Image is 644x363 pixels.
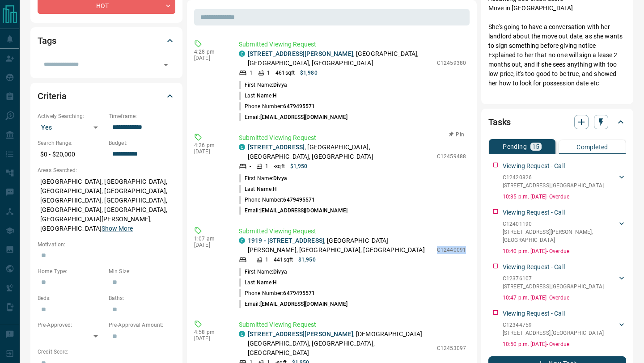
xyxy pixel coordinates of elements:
[274,162,285,170] p: - sqft
[248,49,432,68] p: , [GEOGRAPHIC_DATA], [GEOGRAPHIC_DATA], [GEOGRAPHIC_DATA]
[239,133,466,143] p: Submitted Viewing Request
[38,120,104,135] div: Yes
[248,330,353,338] a: [STREET_ADDRESS][PERSON_NAME]
[239,185,277,193] p: Last Name:
[194,148,225,155] p: [DATE]
[239,51,245,57] div: condos.ca
[503,181,604,190] p: [STREET_ADDRESS] , [GEOGRAPHIC_DATA]
[109,321,175,329] p: Pre-Approval Amount:
[239,196,315,204] p: Phone Number:
[273,82,287,88] span: Divya
[283,197,315,203] span: 6479495571
[239,81,287,89] p: First Name:
[194,49,225,55] p: 4:28 pm
[503,319,626,339] div: C12344759[STREET_ADDRESS],[GEOGRAPHIC_DATA]
[248,143,432,161] p: , [GEOGRAPHIC_DATA], [GEOGRAPHIC_DATA], [GEOGRAPHIC_DATA]
[38,241,175,249] p: Motivation:
[260,301,347,307] span: [EMAIL_ADDRESS][DOMAIN_NAME]
[38,267,104,275] p: Home Type:
[273,93,277,99] span: H
[437,344,466,352] p: C12453097
[109,294,175,302] p: Baths:
[273,175,287,181] span: Divya
[239,144,245,150] div: condos.ca
[503,228,617,244] p: [STREET_ADDRESS][PERSON_NAME] , [GEOGRAPHIC_DATA]
[38,321,104,329] p: Pre-Approved:
[239,40,466,49] p: Submitted Viewing Request
[38,139,104,147] p: Search Range:
[239,237,245,244] div: condos.ca
[239,300,347,308] p: Email:
[503,161,565,171] p: Viewing Request - Call
[38,30,175,51] div: Tags
[38,166,175,174] p: Areas Searched:
[109,112,175,120] p: Timeframe:
[488,115,511,129] h2: Tasks
[298,256,316,264] p: $1,950
[503,218,626,246] div: C12401190[STREET_ADDRESS][PERSON_NAME],[GEOGRAPHIC_DATA]
[194,236,225,242] p: 1:07 am
[239,268,287,276] p: First Name:
[38,174,175,236] p: [GEOGRAPHIC_DATA], [GEOGRAPHIC_DATA], [GEOGRAPHIC_DATA], [GEOGRAPHIC_DATA], [GEOGRAPHIC_DATA], [G...
[239,113,347,121] p: Email:
[250,162,251,170] p: -
[503,340,626,348] p: 10:50 p.m. [DATE] - Overdue
[102,224,133,233] button: Show More
[239,320,466,329] p: Submitted Viewing Request
[38,89,67,103] h2: Criteria
[38,112,104,120] p: Actively Searching:
[160,59,172,71] button: Open
[250,69,253,77] p: 1
[300,69,318,77] p: $1,980
[503,208,565,217] p: Viewing Request - Call
[194,329,225,335] p: 4:58 pm
[248,50,353,57] a: [STREET_ADDRESS][PERSON_NAME]
[437,246,466,254] p: C12440091
[194,335,225,342] p: [DATE]
[194,55,225,61] p: [DATE]
[290,162,308,170] p: $1,950
[239,174,287,182] p: First Name:
[503,172,626,191] div: C12420826[STREET_ADDRESS],[GEOGRAPHIC_DATA]
[275,69,295,77] p: 461 sqft
[503,283,604,291] p: [STREET_ADDRESS] , [GEOGRAPHIC_DATA]
[503,273,626,292] div: C12376107[STREET_ADDRESS],[GEOGRAPHIC_DATA]
[444,131,470,139] button: Pin
[503,294,626,302] p: 10:47 p.m. [DATE] - Overdue
[239,227,466,236] p: Submitted Viewing Request
[239,207,347,215] p: Email:
[260,207,347,214] span: [EMAIL_ADDRESS][DOMAIN_NAME]
[503,247,626,255] p: 10:40 p.m. [DATE] - Overdue
[267,69,270,77] p: 1
[194,242,225,248] p: [DATE]
[503,274,604,283] p: C12376107
[503,329,604,337] p: [STREET_ADDRESS] , [GEOGRAPHIC_DATA]
[248,144,305,151] a: [STREET_ADDRESS]
[38,294,104,302] p: Beds:
[38,147,104,162] p: $0 - $20,000
[437,59,466,67] p: C12459380
[194,142,225,148] p: 4:26 pm
[273,269,287,275] span: Divya
[239,289,315,297] p: Phone Number:
[273,186,277,192] span: H
[503,193,626,201] p: 10:35 p.m. [DATE] - Overdue
[503,309,565,318] p: Viewing Request - Call
[532,144,540,150] p: 15
[260,114,347,120] span: [EMAIL_ADDRESS][DOMAIN_NAME]
[250,256,251,264] p: -
[576,144,608,150] p: Completed
[503,262,565,272] p: Viewing Request - Call
[265,162,268,170] p: 1
[273,279,277,286] span: H
[38,34,56,48] h2: Tags
[503,144,527,150] p: Pending
[488,111,626,133] div: Tasks
[38,348,175,356] p: Credit Score:
[239,102,315,110] p: Phone Number:
[437,152,466,160] p: C12459488
[109,139,175,147] p: Budget:
[274,256,293,264] p: 441 sqft
[283,103,315,110] span: 6479495571
[283,290,315,296] span: 6479495571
